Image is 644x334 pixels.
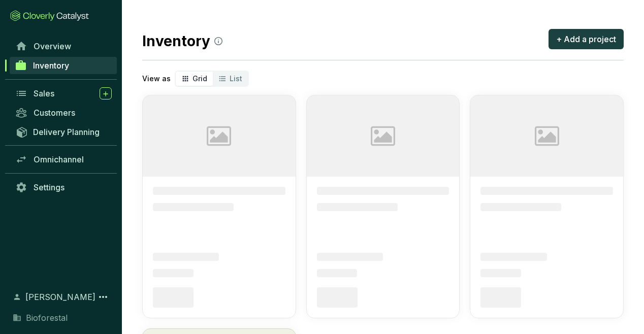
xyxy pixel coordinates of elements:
a: Overview [10,38,117,55]
span: Sales [34,88,54,98]
a: Settings [10,179,117,196]
span: Settings [34,182,65,192]
a: Sales [10,85,117,102]
span: Inventory [33,60,69,71]
span: [PERSON_NAME] [25,291,95,303]
span: Delivery Planning [33,127,100,137]
a: Delivery Planning [10,123,117,140]
h2: Inventory [142,30,222,52]
p: View as [142,74,171,84]
span: Bioforestal [26,312,68,324]
span: Omnichannel [34,154,84,164]
span: Customers [34,108,75,118]
div: segmented control [175,71,249,87]
span: Grid [192,74,207,83]
a: Inventory [10,57,117,74]
button: + Add a project [549,29,624,49]
a: Omnichannel [10,151,117,168]
span: List [230,74,242,83]
span: Overview [34,41,71,51]
a: Customers [10,104,117,121]
span: + Add a project [556,33,616,45]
